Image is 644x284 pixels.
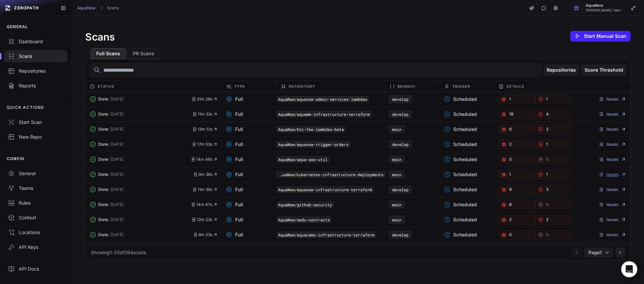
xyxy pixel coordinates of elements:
span: 1 [509,172,511,177]
div: Scans [8,53,63,60]
button: Done [DATE] [90,140,192,149]
div: API Docs [8,266,63,272]
h1: Scans [85,31,115,43]
div: Open Intercom Messenger [621,261,637,277]
button: 17m 53s [192,142,218,147]
span: [DATE] [110,187,123,192]
div: Teams [8,185,63,192]
span: Branch [397,82,415,90]
a: 2 [498,140,535,149]
a: Issues [598,202,626,207]
a: Issues [598,112,626,117]
span: Done [98,202,108,207]
span: 2 [546,127,548,132]
span: 0 [509,232,512,237]
span: 1 [546,96,548,102]
a: 0 [498,155,535,164]
span: Done [98,142,108,147]
button: Done [DATE] [90,94,192,104]
div: Reports [8,82,63,89]
span: Full [226,96,243,102]
span: [DATE] [110,96,123,102]
span: Scheduled [444,141,477,148]
a: develop [392,112,409,117]
span: Full [226,231,243,238]
span: 6 [509,127,512,132]
a: AquaNow [77,5,96,11]
span: Full [226,126,243,133]
a: 2 [498,215,535,224]
a: 1 [535,170,572,179]
button: 11m 39s [192,187,218,192]
button: PR Scans [127,48,160,59]
a: main [392,202,401,207]
button: Done [DATE] [90,155,191,164]
code: AquaNow/btc-fee-lambdas-beta [276,126,345,132]
span: 12m 23s [192,217,218,222]
button: Repositories [544,65,579,75]
a: develop [392,96,409,102]
a: 0 [535,155,572,164]
span: 3 [546,187,548,192]
a: 1 [498,94,535,104]
span: [PERSON_NAME] Tailor [586,9,621,12]
code: AquaNow/aquamm-infrastructure-terraform [276,111,371,117]
a: Issues [598,142,626,147]
a: develop [392,187,409,192]
button: 14m 47s [191,202,218,207]
span: Scheduled [444,231,477,238]
button: 11m 33s [192,112,218,117]
span: 0 [546,202,549,207]
a: Issues [598,187,626,192]
div: API Keys [8,244,63,251]
code: AquaNow/kubernetes-infrastructure-deployments [276,171,385,177]
a: 0 [535,230,572,239]
div: Context [8,214,63,221]
span: 2 [509,142,512,147]
span: Scheduled [444,216,477,223]
button: 9 [498,185,535,194]
span: Scheduled [444,156,477,163]
a: 1 [535,94,572,104]
span: 0 [546,232,549,237]
a: main [392,172,401,177]
a: develop [392,142,409,147]
span: 0 [546,157,549,162]
button: 0 [535,200,572,209]
span: Done [98,96,108,102]
span: 1 [509,96,511,102]
span: Scheduled [444,126,477,133]
button: Done [DATE] [90,185,192,194]
a: 8 [498,200,535,209]
a: 1 [535,140,572,149]
button: 8m 23s [193,232,218,237]
span: AquaNow [586,4,621,7]
button: 13m 12s [192,127,218,132]
button: 1 [498,170,535,179]
span: Full [226,171,243,178]
a: Issues [598,172,626,177]
nav: breadcrumb [77,5,119,11]
button: 8m 38s [193,172,218,177]
a: Scans [107,5,119,11]
code: AquaNow/aquanow-admin-services-lambdas [276,96,369,102]
button: 2 [535,125,572,134]
a: 6 [498,125,535,134]
code: AquaNow/aquanow-trigger-orders [276,141,350,147]
span: [DATE] [110,232,123,237]
a: Issues [598,217,626,222]
span: Done [98,172,108,177]
code: AquaNow/aquacams-infrastructure-terraform [276,232,376,238]
div: Rules [8,200,63,206]
button: 0 [498,230,535,239]
button: Done [DATE] [90,230,193,239]
button: 2 [535,215,572,224]
button: Done [DATE] [90,200,191,209]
